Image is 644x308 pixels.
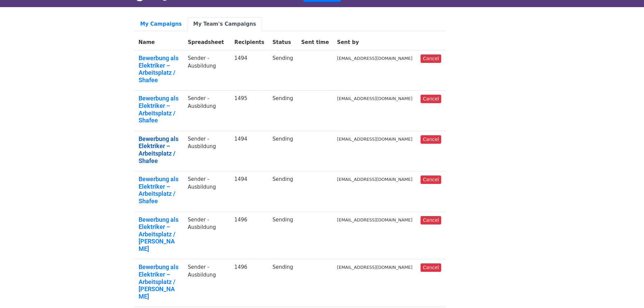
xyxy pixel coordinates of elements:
small: [EMAIL_ADDRESS][DOMAIN_NAME] [337,137,412,142]
a: Cancel [421,216,441,224]
th: Status [268,34,297,50]
td: 1494 [230,171,268,212]
small: [EMAIL_ADDRESS][DOMAIN_NAME] [337,96,412,101]
div: Chat-Widget [610,276,644,308]
a: My Team's Campaigns [188,17,262,31]
td: Sending [268,212,297,259]
td: Sender -Ausbildung [184,259,230,307]
td: Sending [268,259,297,307]
td: Sender -Ausbildung [184,91,230,131]
th: Sent by [333,34,416,50]
td: 1496 [230,259,268,307]
th: Name [135,34,184,50]
small: [EMAIL_ADDRESS][DOMAIN_NAME] [337,217,412,222]
small: [EMAIL_ADDRESS][DOMAIN_NAME] [337,56,412,61]
a: Cancel [421,175,441,184]
a: Bewerbung als Elektriker – Arbeitsplatz / Shafee [139,175,180,205]
small: [EMAIL_ADDRESS][DOMAIN_NAME] [337,177,412,182]
td: Sending [268,91,297,131]
td: 1494 [230,50,268,91]
td: Sender -Ausbildung [184,212,230,259]
td: Sending [268,171,297,212]
td: Sender -Ausbildung [184,171,230,212]
a: Cancel [421,54,441,63]
td: 1495 [230,91,268,131]
td: 1494 [230,131,268,171]
th: Recipients [230,34,268,50]
td: Sending [268,131,297,171]
th: Sent time [297,34,333,50]
a: Bewerbung als Elektriker – Arbeitsplatz / [PERSON_NAME] [139,263,180,300]
td: Sending [268,50,297,91]
td: Sender -Ausbildung [184,131,230,171]
a: Cancel [421,135,441,144]
a: Bewerbung als Elektriker – Arbeitsplatz / Shafee [139,95,180,124]
a: Cancel [421,263,441,272]
a: My Campaigns [135,17,188,31]
a: Bewerbung als Elektriker – Arbeitsplatz / Shafee [139,54,180,84]
a: Bewerbung als Elektriker – Arbeitsplatz / [PERSON_NAME] [139,216,180,253]
td: Sender -Ausbildung [184,50,230,91]
a: Cancel [421,95,441,103]
th: Spreadsheet [184,34,230,50]
small: [EMAIL_ADDRESS][DOMAIN_NAME] [337,265,412,270]
iframe: Chat Widget [610,276,644,308]
a: Bewerbung als Elektriker – Arbeitsplatz / Shafee [139,135,180,164]
td: 1496 [230,212,268,259]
